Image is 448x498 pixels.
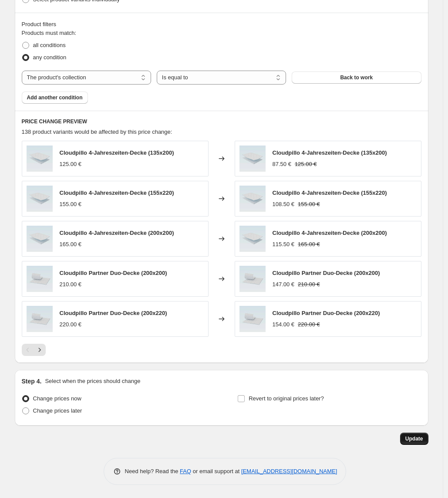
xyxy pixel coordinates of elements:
span: Add another condition [27,94,83,101]
span: any condition [33,54,67,61]
span: Back to work [340,74,373,81]
a: FAQ [180,468,191,474]
span: 138 product variants would be affected by this price change: [22,129,172,135]
div: 155.00 € [60,200,82,209]
div: 147.00 € [273,280,295,289]
span: Change prices later [33,407,82,414]
img: Dekbed_dc8e6641-d181-4f49-81b4-43591cd0d69b_80x.webp [27,146,53,172]
span: Cloudpillo Partner Duo-Decke (200x200) [273,270,380,276]
span: Revert to original prices later? [249,395,324,402]
img: partnerDekbed_1_80x.webp [27,266,53,292]
img: Dekbed_dc8e6641-d181-4f49-81b4-43591cd0d69b_80x.webp [239,186,266,212]
span: Cloudpillo 4-Jahreszeiten-Decke (135x200) [273,149,387,156]
img: Dekbed_dc8e6641-d181-4f49-81b4-43591cd0d69b_80x.webp [239,226,266,252]
div: Product filters [22,20,421,29]
div: 210.00 € [60,280,82,289]
span: Cloudpillo Partner Duo-Decke (200x220) [273,310,380,316]
p: Select when the prices should change [45,377,140,386]
div: 165.00 € [60,240,82,249]
span: Change prices now [33,395,81,402]
strike: 155.00 € [298,200,320,209]
a: [EMAIL_ADDRESS][DOMAIN_NAME] [241,468,337,474]
span: Need help? Read the [125,468,180,474]
span: Cloudpillo Partner Duo-Decke (200x200) [60,270,167,276]
span: or email support at [191,468,241,474]
span: Update [405,435,423,442]
nav: Pagination [22,344,46,356]
strike: 125.00 € [295,160,317,169]
img: partnerDekbed_1_80x.webp [239,266,266,292]
img: Dekbed_dc8e6641-d181-4f49-81b4-43591cd0d69b_80x.webp [27,186,53,212]
h6: PRICE CHANGE PREVIEW [22,118,421,125]
strike: 210.00 € [298,280,320,289]
span: Cloudpillo 4-Jahreszeiten-Decke (200x200) [273,230,387,236]
strike: 220.00 € [298,320,320,329]
span: Cloudpillo 4-Jahreszeiten-Decke (155x220) [60,190,174,196]
div: 115.50 € [273,240,295,249]
h2: Step 4. [22,377,42,386]
div: 220.00 € [60,320,82,329]
span: Cloudpillo 4-Jahreszeiten-Decke (200x200) [60,230,174,236]
img: Dekbed_dc8e6641-d181-4f49-81b4-43591cd0d69b_80x.webp [27,226,53,252]
button: Next [34,344,46,356]
button: Update [400,433,428,445]
img: partnerDekbed_1_80x.webp [239,306,266,332]
button: Back to work [292,71,421,84]
span: Cloudpillo 4-Jahreszeiten-Decke (155x220) [273,190,387,196]
span: Products must match: [22,30,77,36]
span: Cloudpillo 4-Jahreszeiten-Decke (135x200) [60,149,174,156]
div: 87.50 € [273,160,291,169]
div: 154.00 € [273,320,295,329]
div: 108.50 € [273,200,295,209]
strike: 165.00 € [298,240,320,249]
img: Dekbed_dc8e6641-d181-4f49-81b4-43591cd0d69b_80x.webp [239,146,266,172]
span: all conditions [33,42,66,48]
img: partnerDekbed_1_80x.webp [27,306,53,332]
div: 125.00 € [60,160,82,169]
span: Cloudpillo Partner Duo-Decke (200x220) [60,310,167,316]
button: Add another condition [22,91,88,104]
